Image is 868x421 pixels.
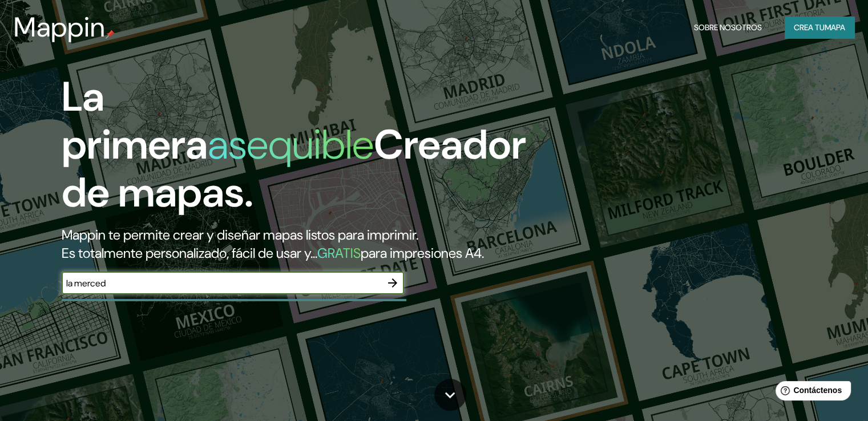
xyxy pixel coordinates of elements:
button: Sobre nosotros [689,17,766,38]
font: asequible [208,118,374,171]
font: La primera [62,70,208,171]
input: Elige tu lugar favorito [62,277,381,290]
font: Mappin [14,9,106,45]
font: GRATIS [317,244,361,262]
font: Crea tu [794,22,825,33]
font: Sobre nosotros [694,22,762,33]
img: pin de mapeo [106,30,115,39]
font: mapa [825,22,845,33]
font: Creador de mapas. [62,118,526,219]
font: Mappin te permite crear y diseñar mapas listos para imprimir. [62,226,418,244]
iframe: Lanzador de widgets de ayuda [766,377,855,408]
font: Es totalmente personalizado, fácil de usar y... [62,244,317,262]
font: para impresiones A4. [361,244,484,262]
button: Crea tumapa [785,17,854,38]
